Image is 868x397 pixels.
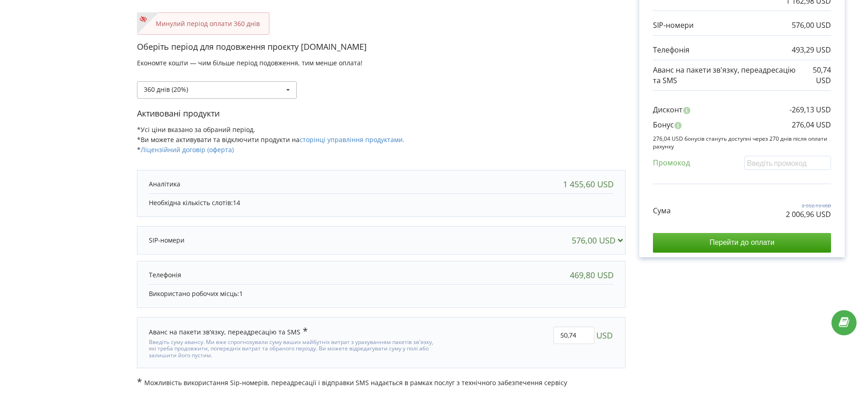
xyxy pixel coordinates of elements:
p: Телефонія [149,270,181,280]
p: 493,29 USD [792,45,831,55]
p: Використано робочих місць: [149,289,614,298]
p: Оберіть період для подовження проєкту [DOMAIN_NAME] [137,41,626,53]
input: Перейти до оплати [653,233,831,252]
p: Сума [653,206,671,216]
p: SIP-номери [653,20,694,31]
p: 276,04 USD бонусів стануть доступні через 270 днів після оплати рахунку [653,135,831,150]
span: 14 [233,198,240,207]
p: -269,13 USD [789,105,831,115]
p: 276,04 USD [792,120,831,130]
span: USD [596,327,613,344]
p: Можливість використання Sip-номерів, переадресації і відправки SMS надається в рамках послуг з те... [137,377,626,387]
p: Активовані продукти [137,108,626,120]
p: Телефонія [653,45,689,55]
p: Аванс на пакети зв'язку, переадресацію та SMS [653,65,800,86]
p: 576,00 USD [792,20,831,31]
p: SIP-номери [149,236,184,245]
span: 1 [239,289,243,298]
div: 576,00 USD [572,236,627,245]
span: Економте кошти — чим більше період подовження, тим менше оплата! [137,58,363,67]
div: Аванс на пакети зв'язку, переадресацію та SMS [149,327,308,337]
span: *Ви можете активувати та відключити продукти на [137,135,405,144]
div: 469,80 USD [570,270,614,280]
div: 360 днів (20%) [144,86,188,93]
p: Дисконт [653,105,683,115]
p: 50,74 USD [800,65,831,86]
a: Ліцензійний договір (оферта) [141,145,234,154]
div: 1 455,60 USD [563,180,614,189]
a: сторінці управління продуктами. [300,135,405,144]
div: Введіть суму авансу. Ми вже спрогнозували суму ваших майбутніх витрат з урахуванням пакетів зв'яз... [149,337,435,359]
p: Промокод [653,158,690,168]
p: 2 006,96 USD [786,209,831,220]
input: Введіть промокод [744,156,831,170]
p: Бонус [653,120,674,130]
p: 2 552,13 USD [786,202,831,209]
span: *Усі ціни вказано за обраний період. [137,125,255,134]
p: Минулий період оплати 360 днів [147,19,260,28]
p: Необхідна кількість слотів: [149,198,614,207]
p: Аналітика [149,180,180,189]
